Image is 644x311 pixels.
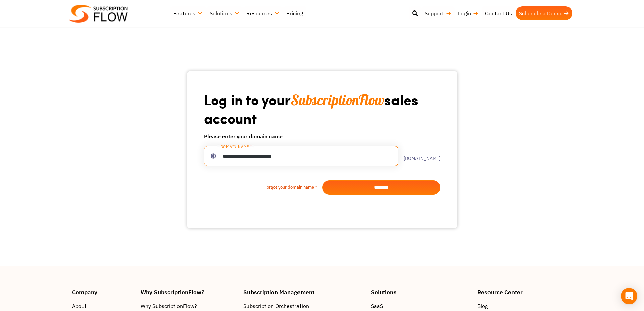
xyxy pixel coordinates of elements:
[204,91,440,127] h1: Log in to your sales account
[204,132,440,140] h6: Please enter your domain name
[243,289,364,295] h4: Subscription Management
[206,6,243,20] a: Solutions
[243,6,283,20] a: Resources
[421,6,455,20] a: Support
[170,6,206,20] a: Features
[455,6,482,20] a: Login
[371,302,471,310] a: SaaS
[516,6,572,20] a: Schedule a Demo
[477,289,572,295] h4: Resource Center
[204,184,322,191] a: Forgot your domain name ?
[243,302,364,310] a: Subscription Orchestration
[621,288,637,304] div: Open Intercom Messenger
[291,91,384,109] span: SubscriptionFlow
[482,6,516,20] a: Contact Us
[72,289,134,295] h4: Company
[283,6,306,20] a: Pricing
[371,302,383,310] span: SaaS
[72,302,134,310] a: About
[141,302,197,310] span: Why SubscriptionFlow?
[69,5,128,23] img: Subscriptionflow
[477,302,572,310] a: Blog
[72,302,87,310] span: About
[141,302,237,310] a: Why SubscriptionFlow?
[398,151,440,161] label: .[DOMAIN_NAME]
[243,302,309,310] span: Subscription Orchestration
[371,289,471,295] h4: Solutions
[141,289,237,295] h4: Why SubscriptionFlow?
[477,302,488,310] span: Blog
